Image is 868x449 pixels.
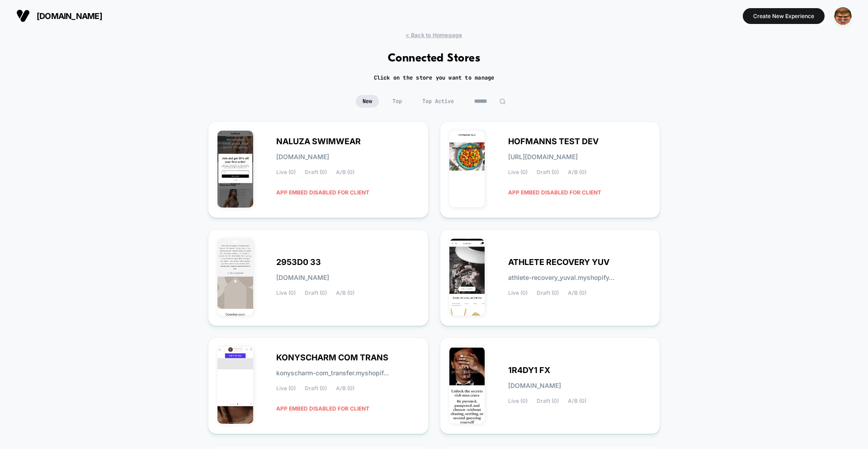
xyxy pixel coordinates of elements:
[276,184,369,200] span: APP EMBED DISABLED FOR CLIENT
[831,7,854,25] button: ppic
[508,383,561,389] span: [DOMAIN_NAME]
[537,398,559,404] span: Draft (0)
[305,385,327,392] span: Draft (0)
[336,290,354,296] span: A/B (0)
[499,98,506,105] img: edit
[356,95,379,108] span: New
[449,347,485,424] img: 1R4DY1_FX
[508,290,528,296] span: Live (0)
[568,398,586,404] span: A/B (0)
[305,169,327,175] span: Draft (0)
[14,9,105,23] button: [DOMAIN_NAME]
[276,290,296,296] span: Live (0)
[276,274,329,281] span: [DOMAIN_NAME]
[508,274,614,281] span: athlete-recovery_yuval.myshopify...
[336,385,354,392] span: A/B (0)
[37,11,102,21] span: [DOMAIN_NAME]
[276,154,329,160] span: [DOMAIN_NAME]
[449,239,485,316] img: ATHLETE_RECOVERY_YUVAL
[568,290,586,296] span: A/B (0)
[743,8,825,24] button: Create New Experience
[217,239,253,316] img: 2953D0_33
[508,138,599,145] span: HOFMANNS TEST DEV
[374,74,495,81] h2: Click on the store you want to manage
[305,290,327,296] span: Draft (0)
[276,169,296,175] span: Live (0)
[276,401,369,416] span: APP EMBED DISABLED FOR CLIENT
[217,131,253,208] img: NALUZA_SWIMWEAR
[537,169,559,175] span: Draft (0)
[386,95,409,108] span: Top
[406,32,462,38] span: < Back to Homepage
[508,259,609,265] span: ATHLETE RECOVERY YUV
[508,184,601,200] span: APP EMBED DISABLED FOR CLIENT
[336,169,354,175] span: A/B (0)
[508,169,528,175] span: Live (0)
[508,154,578,160] span: [URL][DOMAIN_NAME]
[276,354,388,361] span: KONYSCHARM COM TRANS
[276,370,389,376] span: konyscharm-com_transfer.myshopif...
[537,290,559,296] span: Draft (0)
[217,347,253,424] img: KONYSCHARM_COM_TRANSFER
[568,169,586,175] span: A/B (0)
[276,138,361,145] span: NALUZA SWIMWEAR
[276,259,321,265] span: 2953D0 33
[16,9,30,23] img: Visually logo
[508,398,528,404] span: Live (0)
[834,7,852,25] img: ppic
[276,385,296,392] span: Live (0)
[508,367,550,373] span: 1R4DY1 FX
[449,131,485,208] img: HOFMANNS_TEST_DEV
[415,95,461,108] span: Top Active
[388,52,481,65] h1: Connected Stores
